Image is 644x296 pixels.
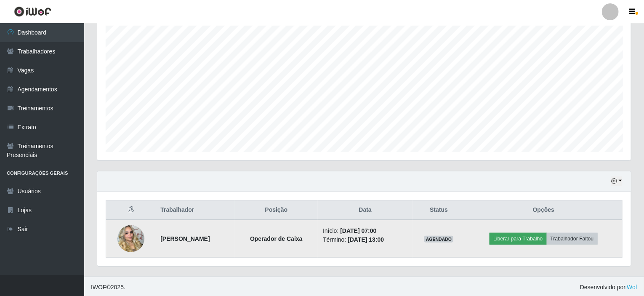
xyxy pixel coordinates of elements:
[91,283,125,292] span: © 2025 .
[117,215,144,263] img: 1754687333670.jpeg
[424,236,454,243] span: AGENDADO
[412,200,465,220] th: Status
[235,200,318,220] th: Posição
[340,227,376,234] time: [DATE] 07:00
[323,235,407,244] li: Término:
[547,233,598,245] button: Trabalhador Faltou
[323,227,407,235] li: Início:
[14,6,51,17] img: CoreUI Logo
[155,200,234,220] th: Trabalhador
[625,284,637,291] a: iWof
[250,235,303,242] strong: Operador de Caixa
[490,233,546,245] button: Liberar para Trabalho
[91,284,106,291] span: IWOF
[580,283,637,292] span: Desenvolvido por
[348,236,384,243] time: [DATE] 13:00
[318,200,412,220] th: Data
[465,200,623,220] th: Opções
[160,235,210,242] strong: [PERSON_NAME]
